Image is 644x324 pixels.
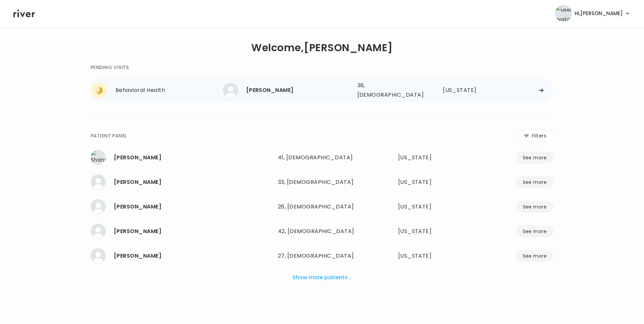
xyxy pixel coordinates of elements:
div: Ezra Kinnell [114,202,272,212]
div: Natalia Lutsenko [246,86,352,95]
span: Hi, [PERSON_NAME] [575,9,623,18]
button: Show more patients... [290,270,354,285]
button: See more [516,250,553,262]
div: Texas [398,177,460,187]
div: 33, [DEMOGRAPHIC_DATA] [278,177,366,187]
div: 38, [DEMOGRAPHIC_DATA] [357,81,419,100]
div: 27, [DEMOGRAPHIC_DATA] [278,251,366,261]
div: 41, [DEMOGRAPHIC_DATA] [278,153,366,162]
button: See more [516,176,553,188]
div: Ohio [398,202,460,212]
div: PENDING VISITS [91,63,129,71]
button: See more [516,152,553,163]
div: Chatorra williams [114,177,272,187]
button: user avatarHi,[PERSON_NAME] [555,5,631,22]
button: Filters [517,130,553,142]
div: Alexandra Grossman [114,227,272,236]
div: Texas [398,251,460,261]
div: Georgia [398,153,460,162]
div: 42, [DEMOGRAPHIC_DATA] [278,227,366,236]
img: Natalia Lutsenko [223,83,238,98]
img: Shannon Kail [91,150,106,165]
div: PATIENT PANEL [91,132,127,140]
div: TEARA BUCK [114,251,272,261]
div: 26, [DEMOGRAPHIC_DATA] [278,202,366,212]
div: Florida [443,86,486,95]
div: Behavioral Health [116,86,223,95]
button: See more [516,201,553,213]
img: Chatorra williams [91,174,106,190]
img: Alexandra Grossman [91,224,106,239]
div: Virginia [398,227,460,236]
button: See more [516,225,553,237]
div: Shannon Kail [114,153,272,162]
img: TEARA BUCK [91,248,106,263]
h1: Welcome, [PERSON_NAME] [251,43,392,53]
img: Ezra Kinnell [91,199,106,214]
img: user avatar [555,5,572,22]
